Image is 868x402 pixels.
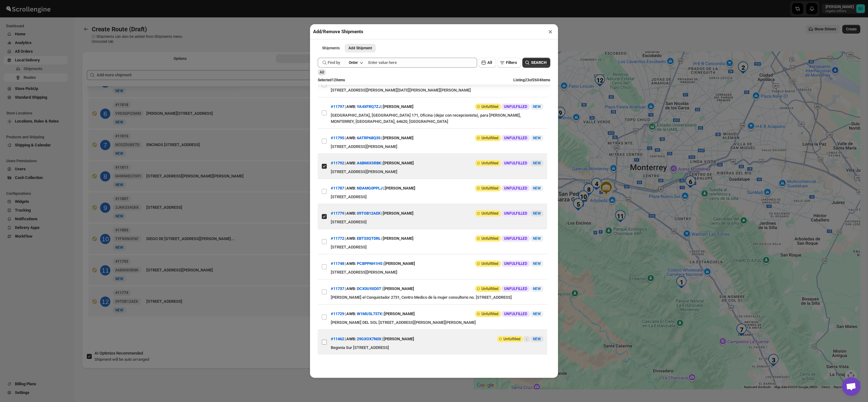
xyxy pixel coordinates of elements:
span: NEW [533,105,541,109]
span: AWB: [346,261,356,267]
span: Unfulfilled [503,337,520,342]
button: #11729 [331,311,344,316]
span: UNFULFILLED [504,161,527,166]
button: 6ATRP68Q3S [357,136,381,140]
span: AWB: [346,336,356,342]
span: Unfulfilled [481,261,498,266]
span: UNFULFILLED [504,286,527,291]
span: Unfulfilled [481,211,498,216]
button: Order [345,58,366,67]
span: AWB: [346,235,356,242]
h2: Add/Remove Shipments [313,29,363,35]
span: Unfulfilled [481,161,498,166]
div: [PERSON_NAME] [383,233,414,244]
button: All [479,58,496,68]
button: NDAMG0PPLJ [357,186,383,190]
span: Add Shipment [348,46,372,51]
button: 29GXOX7N0X [357,337,381,341]
div: [PERSON_NAME] DEL SOL [STREET_ADDRESS][PERSON_NAME][PERSON_NAME] [331,319,543,326]
div: [PERSON_NAME] [383,283,414,294]
span: Selected 12 items [318,78,345,82]
a: Open chat [842,377,861,396]
span: Find by [328,60,340,66]
div: [PERSON_NAME] [383,333,414,345]
span: SEARCH [531,60,547,66]
div: [STREET_ADDRESS] [331,219,543,225]
span: NEW [533,211,541,216]
div: [PERSON_NAME] el Conquistador 2731, Centro Medico de la mujer consultorio no. [STREET_ADDRESS] [331,294,543,301]
button: Filters [497,58,521,68]
div: | | [331,101,414,112]
div: | | [331,333,414,345]
span: UNFULFILLED [504,236,527,241]
button: #11795 [331,136,344,140]
span: All [487,60,492,65]
span: Unfulfilled [481,136,498,141]
button: PCBPPNH1H5 [357,261,382,266]
button: #11787 [331,186,344,190]
span: Unfulfilled [481,104,498,109]
span: AWB: [346,210,356,217]
div: [STREET_ADDRESS] [331,194,543,200]
span: Unfulfilled [481,186,498,191]
span: NEW [533,337,541,341]
span: Unfulfilled [481,286,498,291]
input: Enter value here [368,58,477,68]
button: #11737 [331,286,344,291]
button: × [546,27,555,36]
span: - [526,337,527,342]
span: AWB: [346,104,356,110]
div: | | [331,183,415,194]
div: [GEOGRAPHIC_DATA], [GEOGRAPHIC_DATA] 171, Oficina (dejar con recepcionista), para [PERSON_NAME], ... [331,112,543,125]
span: AWB: [346,135,356,141]
span: UNFULFILLED [504,311,527,316]
span: UNFULFILLED [504,104,527,109]
div: | | [331,283,414,294]
div: [PERSON_NAME] [383,132,414,144]
span: Listing 23 of 2604 items [513,78,550,82]
button: #11748 [331,261,344,266]
span: NEW [533,161,541,165]
button: W1MU5L737X [357,311,382,316]
div: [PERSON_NAME] [385,183,415,194]
button: #11772 [331,236,344,241]
div: [STREET_ADDRESS][PERSON_NAME] [331,144,543,150]
span: NEW [533,312,541,316]
div: [STREET_ADDRESS][PERSON_NAME] [331,269,543,275]
span: NEW [533,236,541,241]
button: #11462 [331,337,344,341]
span: UNFULFILLED [504,261,527,266]
button: EBT53QTDRL [357,236,381,241]
span: Unfulfilled [481,236,498,241]
div: Selected Shipments [82,65,469,322]
div: [PERSON_NAME] [384,308,415,319]
div: [STREET_ADDRESS][PERSON_NAME] [331,169,543,175]
button: 09TOB12AEK [357,211,381,216]
span: UNFULFILLED [504,211,527,216]
span: All [320,70,324,74]
div: Begonia Sur [STREET_ADDRESS] [331,345,543,351]
span: Unfulfilled [481,311,498,316]
div: | | [331,208,414,219]
div: | | [331,258,415,269]
button: #11792 [331,161,344,165]
div: [STREET_ADDRESS][PERSON_NAME][DATE][PERSON_NAME][PERSON_NAME] [331,87,543,93]
button: YA4XFRQ7ZJ [357,104,381,109]
div: [PERSON_NAME] [383,101,414,112]
button: SEARCH [522,58,550,68]
span: UNFULFILLED [504,136,527,141]
span: AWB: [346,185,356,191]
button: DCX0U9XD0T [357,286,381,291]
div: [PERSON_NAME] [383,158,414,169]
button: #11779 [331,211,344,216]
div: | | [331,158,414,169]
div: [PERSON_NAME] [383,208,414,219]
span: Shipments [322,46,340,51]
span: NEW [533,136,541,140]
div: | | [331,308,415,319]
span: NEW [533,287,541,291]
button: A6BMIXSR8K [357,161,381,165]
span: NEW [533,261,541,266]
span: UNFULFILLED [504,186,527,191]
span: AWB: [346,311,356,317]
